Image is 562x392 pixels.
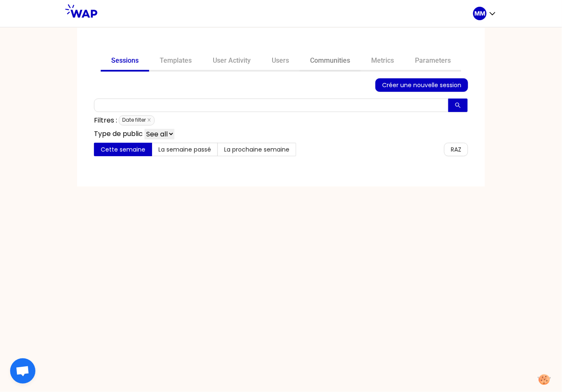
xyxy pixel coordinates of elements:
[10,358,35,384] a: Ouvrir le chat
[224,145,289,154] span: La prochaine semaine
[300,51,361,72] a: Communities
[147,118,151,122] span: close
[101,51,149,72] a: Sessions
[444,143,468,156] button: RAZ
[149,51,202,72] a: Templates
[455,102,461,109] span: search
[473,7,497,20] button: MM
[119,115,155,125] span: Date filter
[375,78,468,92] button: Créer une nouvelle session
[533,369,556,390] button: Manage your preferences about cookies
[202,51,261,72] a: User Activity
[451,145,461,154] span: RAZ
[101,145,145,154] span: Cette semaine
[474,9,485,18] p: MM
[361,51,404,72] a: Metrics
[94,129,143,139] p: Type de public
[158,145,211,154] span: La semaine passé
[404,51,461,72] a: Parameters
[382,80,461,90] span: Créer une nouvelle session
[94,115,117,125] p: Filtres :
[448,99,468,112] button: search
[261,51,300,72] a: Users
